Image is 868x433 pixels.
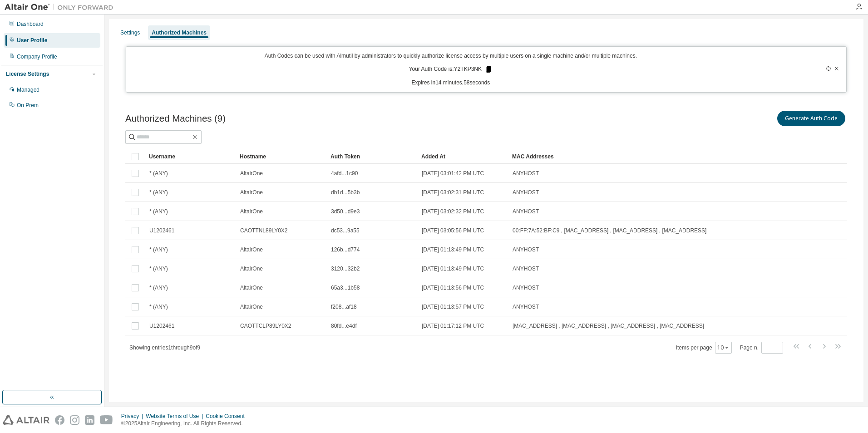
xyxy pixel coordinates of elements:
span: * (ANY) [149,246,168,253]
img: altair_logo.svg [3,415,49,425]
span: * (ANY) [149,265,168,272]
span: ANYHOST [513,284,539,291]
span: * (ANY) [149,189,168,196]
div: Hostname [240,149,323,164]
span: AltairOne [240,265,263,272]
span: Authorized Machines (9) [125,113,226,124]
img: youtube.svg [100,415,113,425]
span: [DATE] 01:13:49 PM UTC [422,246,484,253]
span: * (ANY) [149,170,168,177]
span: dc53...9a55 [331,227,360,234]
span: Items per page [676,342,732,354]
div: User Profile [17,37,47,44]
span: ANYHOST [513,246,539,253]
div: Managed [17,86,39,93]
div: Cookie Consent [206,413,250,420]
span: CAOTTCLP89LY0X2 [240,322,291,330]
div: Privacy [121,413,146,420]
span: * (ANY) [149,284,168,291]
div: Dashboard [17,20,44,28]
span: 126b...d774 [331,246,360,253]
p: Expires in 14 minutes, 58 seconds [132,79,770,87]
div: License Settings [6,70,49,78]
div: Settings [120,29,140,36]
span: CAOTTNL89LY0X2 [240,227,288,234]
div: Auth Token [330,149,414,164]
span: [DATE] 01:13:49 PM UTC [422,265,484,272]
span: 4afd...1c90 [331,170,358,177]
span: [DATE] 03:05:56 PM UTC [422,227,484,234]
div: Username [149,149,232,164]
span: [DATE] 03:02:32 PM UTC [422,208,484,215]
span: [DATE] 03:01:42 PM UTC [422,170,484,177]
div: On Prem [17,102,39,109]
span: ANYHOST [513,189,539,196]
span: [DATE] 01:13:57 PM UTC [422,303,484,310]
span: ANYHOST [513,265,539,272]
span: AltairOne [240,208,263,215]
span: AltairOne [240,170,263,177]
span: f208...af18 [331,303,357,310]
span: AltairOne [240,246,263,253]
span: U1202461 [149,322,174,330]
p: Auth Codes can be used with Almutil by administrators to quickly authorize license access by mult... [132,52,770,60]
span: Showing entries 1 through 9 of 9 [129,344,200,351]
p: © 2025 Altair Engineering, Inc. All Rights Reserved. [121,420,250,428]
span: 65a3...1b58 [331,284,360,291]
img: facebook.svg [55,415,64,425]
span: * (ANY) [149,303,168,310]
span: 00:FF:7A:52:BF:C9 , [MAC_ADDRESS] , [MAC_ADDRESS] , [MAC_ADDRESS] [513,227,706,234]
span: ANYHOST [513,170,539,177]
span: AltairOne [240,284,263,291]
span: AltairOne [240,189,263,196]
div: Company Profile [17,53,57,60]
span: ANYHOST [513,303,539,310]
span: [DATE] 01:17:12 PM UTC [422,322,484,330]
div: Added At [421,149,505,164]
div: MAC Addresses [512,149,752,164]
span: Page n. [740,342,783,354]
div: Website Terms of Use [146,413,206,420]
span: U1202461 [149,227,174,234]
span: [DATE] 01:13:56 PM UTC [422,284,484,291]
span: db1d...5b3b [331,189,360,196]
span: 80fd...e4df [331,322,357,330]
span: ANYHOST [513,208,539,215]
p: Your Auth Code is: Y2TKP3NK [409,65,493,74]
span: * (ANY) [149,208,168,215]
span: AltairOne [240,303,263,310]
button: Generate Auth Code [777,111,845,126]
div: Authorized Machines [152,29,207,36]
span: [DATE] 03:02:31 PM UTC [422,189,484,196]
img: instagram.svg [70,415,79,425]
span: 3d50...d9e3 [331,208,360,215]
span: [MAC_ADDRESS] , [MAC_ADDRESS] , [MAC_ADDRESS] , [MAC_ADDRESS] [513,322,704,330]
span: 3120...32b2 [331,265,360,272]
img: linkedin.svg [85,415,94,425]
img: Altair One [5,3,118,12]
button: 10 [717,344,730,351]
